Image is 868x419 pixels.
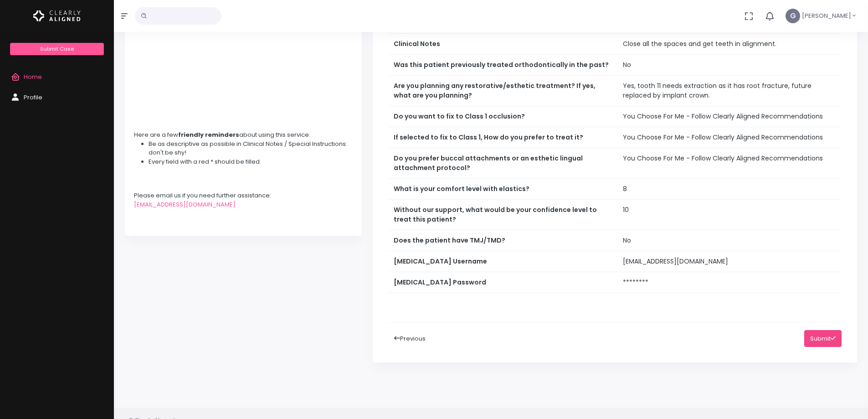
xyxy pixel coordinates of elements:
th: Does the patient have TMJ/TMD? [388,230,618,251]
a: [EMAIL_ADDRESS][DOMAIN_NAME] [134,200,236,209]
td: 8 [617,179,842,200]
span: [PERSON_NAME] [802,11,851,21]
td: No [617,55,842,76]
a: Submit Case [10,43,103,55]
td: You Choose For Me - Follow Clearly Aligned Recommendations [617,148,842,179]
th: Are you planning any restorative/esthetic treatment? If yes, what are you planning? [388,76,618,106]
span: Submit Case [40,45,74,52]
div: Here are a few about using this service: [134,130,353,140]
th: Without our support, what would be your confidence level to treat this patient? [388,200,618,230]
span: G [786,9,800,23]
td: You Choose For Me - Follow Clearly Aligned Recommendations [617,106,842,127]
td: Close all the spaces and get teeth in alignment. [617,34,842,55]
span: Home [24,72,42,81]
th: If selected to fix to Class 1, How do you prefer to treat it? [388,127,618,148]
th: What is your comfort level with elastics? [388,179,618,200]
img: Logo Horizontal [33,6,81,26]
th: Do you prefer buccal attachments or an esthetic lingual attachment protocol? [388,148,618,179]
div: Please email us if you need further assistance: [134,191,353,200]
td: Yes, tooth 11 needs extraction as it has root fracture, future replaced by implant crown. [617,76,842,106]
td: No [617,230,842,251]
td: You Choose For Me - Follow Clearly Aligned Recommendations [617,127,842,148]
strong: friendly reminders [178,130,239,139]
td: [EMAIL_ADDRESS][DOMAIN_NAME] [617,251,842,272]
td: 10 [617,200,842,230]
th: [MEDICAL_DATA] Password [388,272,618,293]
th: Was this patient previously treated orthodontically in the past? [388,55,618,76]
li: Every field with a red * should be filled. [149,157,353,166]
th: Do you want to fix to Class 1 occlusion? [388,106,618,127]
button: Previous [388,330,431,347]
button: Submit [804,330,842,347]
li: Be as descriptive as possible in Clinical Notes / Special Instructions: don't be shy! [149,140,353,157]
span: Profile [24,93,42,102]
th: [MEDICAL_DATA] Username [388,251,618,272]
th: Clinical Notes [388,34,618,55]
